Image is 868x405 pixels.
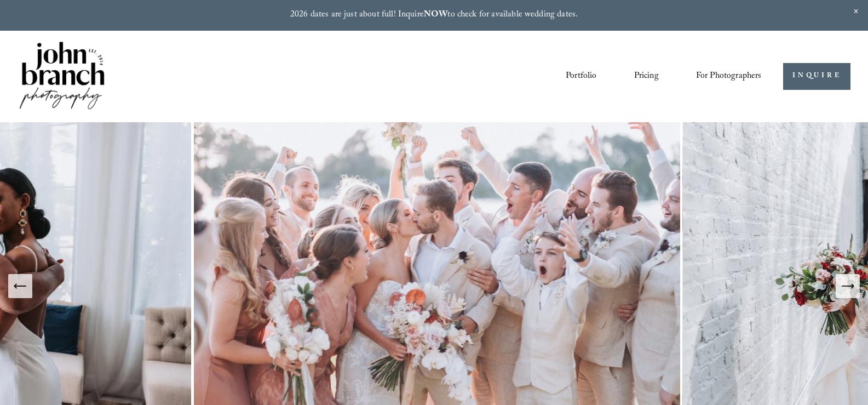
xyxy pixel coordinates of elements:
button: Previous Slide [8,274,32,298]
img: John Branch IV Photography [18,39,106,113]
a: Pricing [634,67,659,85]
span: For Photographers [696,68,762,85]
button: Next Slide [836,274,860,298]
a: INQUIRE [783,63,850,90]
a: folder dropdown [696,67,762,85]
a: Portfolio [566,67,596,85]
